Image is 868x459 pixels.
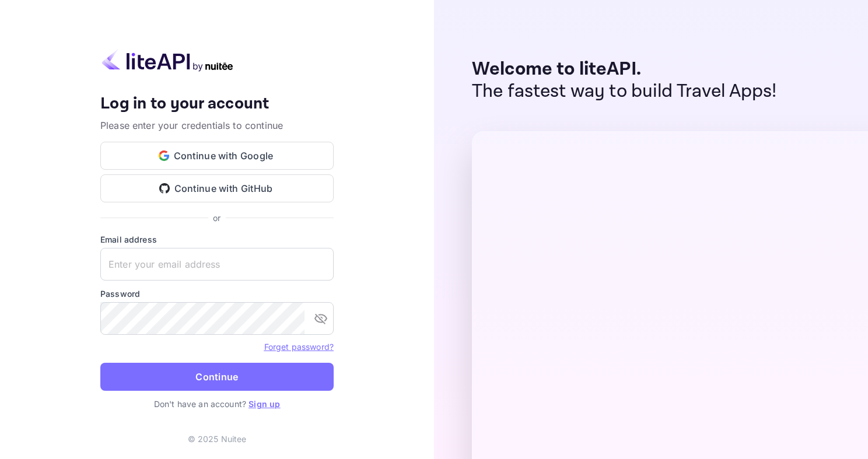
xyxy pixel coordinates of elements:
button: Continue with Google [100,142,334,170]
h4: Log in to your account [100,94,334,114]
a: Forget password? [264,342,334,352]
p: © 2025 Nuitee [188,433,247,445]
a: Sign up [249,399,280,409]
button: Continue [100,363,334,391]
label: Email address [100,233,334,246]
p: Please enter your credentials to continue [100,118,334,132]
p: The fastest way to build Travel Apps! [472,80,777,103]
img: liteapi [100,49,235,72]
p: or [213,212,220,224]
p: Don't have an account? [100,398,334,410]
button: toggle password visibility [309,307,332,330]
input: Enter your email address [100,248,334,281]
p: Welcome to liteAPI. [472,58,777,80]
label: Password [100,288,334,300]
button: Continue with GitHub [100,174,334,202]
a: Forget password? [264,341,334,352]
